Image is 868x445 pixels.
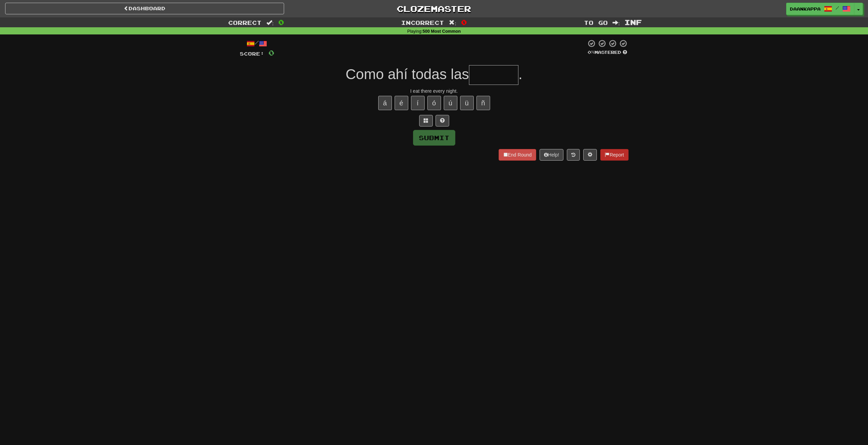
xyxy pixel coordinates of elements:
[567,149,580,161] button: Round history (alt+y)
[584,19,608,26] span: To go
[427,96,441,110] button: ó
[444,96,457,110] button: ú
[266,20,274,26] span: :
[460,96,474,110] button: ü
[5,3,284,14] a: Dashboard
[294,3,573,15] a: Clozemaster
[499,149,536,161] button: End Round
[401,19,444,26] span: Incorrect
[518,66,523,82] span: .
[613,20,620,26] span: :
[395,96,408,110] button: é
[240,51,264,57] span: Score:
[436,115,449,127] button: Single letter hint - you only get 1 per sentence and score half the points! alt+h
[836,5,839,10] span: /
[790,6,821,12] span: DaanKappa
[278,18,284,26] span: 0
[786,3,854,15] a: DaanKappa /
[419,115,433,127] button: Switch sentence to multiple choice alt+p
[240,39,274,48] div: /
[423,29,461,34] strong: 500 Most Common
[240,88,629,94] div: I eat there every night.
[476,96,490,110] button: ñ
[411,96,425,110] button: í
[461,18,467,26] span: 0
[600,149,628,161] button: Report
[413,130,455,146] button: Submit
[378,96,392,110] button: á
[540,149,564,161] button: Help!
[268,48,274,57] span: 0
[345,66,469,82] span: Como ahí todas las
[449,20,456,26] span: :
[228,19,262,26] span: Correct
[624,18,642,26] span: Inf
[586,49,629,56] div: Mastered
[588,49,594,55] span: 0 %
